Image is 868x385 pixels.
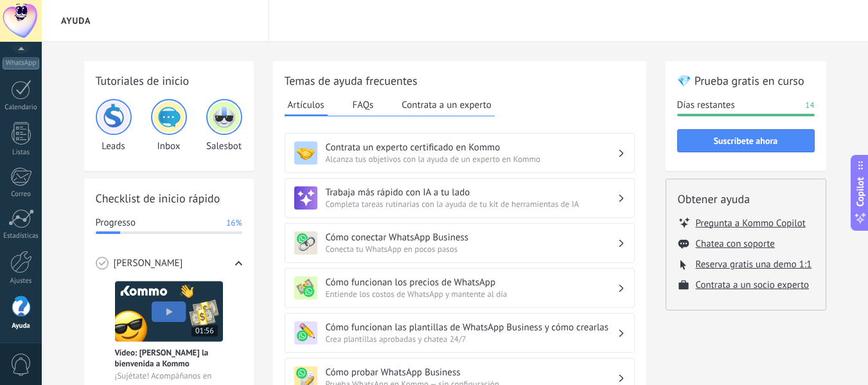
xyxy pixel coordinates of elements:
span: Entiende los costos de WhatsApp y mantente al día [326,289,617,300]
span: Vídeo: [PERSON_NAME] la bienvenida a Kommo [115,347,223,369]
button: Contrata a un experto [398,95,494,114]
button: Reserva gratis una demo 1:1 [696,258,812,271]
div: WhatsApp [3,57,39,69]
h3: Cómo probar WhatsApp Business [326,366,617,379]
button: Chatea con soporte [696,238,775,250]
div: Listas [3,148,40,157]
span: Progresso [96,217,136,229]
span: [PERSON_NAME] [114,257,183,270]
span: Días restantes [677,99,735,112]
h2: Temas de ayuda frecuentes [285,73,635,89]
h2: Obtener ayuda [678,191,814,207]
div: Salesbot [206,99,242,152]
h2: Checklist de inicio rápido [96,190,242,206]
div: Calendario [3,103,40,112]
div: Leads [96,99,132,152]
span: Alcanza tus objetivos con la ayuda de un experto en Kommo [326,154,617,165]
h3: Cómo funcionan los precios de WhatsApp [326,276,617,289]
span: Copilot [854,177,867,206]
h3: Trabaja más rápido con IA a tu lado [326,186,617,199]
span: Completa tareas rutinarias con la ayuda de tu kit de herramientas de IA [326,199,617,210]
div: Ayuda [3,322,40,330]
span: Crea plantillas aprobadas y chatea 24/7 [326,334,617,345]
button: FAQs [350,95,377,114]
span: Conecta tu WhatsApp en pocos pasos [326,244,617,255]
h3: Cómo conectar WhatsApp Business [326,231,617,244]
h2: 💎 Prueba gratis en curso [677,73,815,89]
span: 16% [226,217,242,229]
h3: Cómo funcionan las plantillas de WhatsApp Business y cómo crearlas [326,321,617,334]
div: Correo [3,190,40,199]
button: Contrata a un socio experto [696,279,810,291]
button: Suscríbete ahora [677,129,815,152]
h3: Contrata un experto certificado en Kommo [326,141,617,154]
button: Pregunta a Kommo Copilot [696,217,806,229]
img: Meet video [115,281,223,342]
div: Ajustes [3,277,40,285]
div: Estadísticas [3,232,40,240]
span: Suscríbete ahora [714,136,778,145]
button: Artículos [285,95,328,116]
h2: Tutoriales de inicio [96,73,242,89]
span: 14 [805,99,814,112]
div: Inbox [151,99,187,152]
